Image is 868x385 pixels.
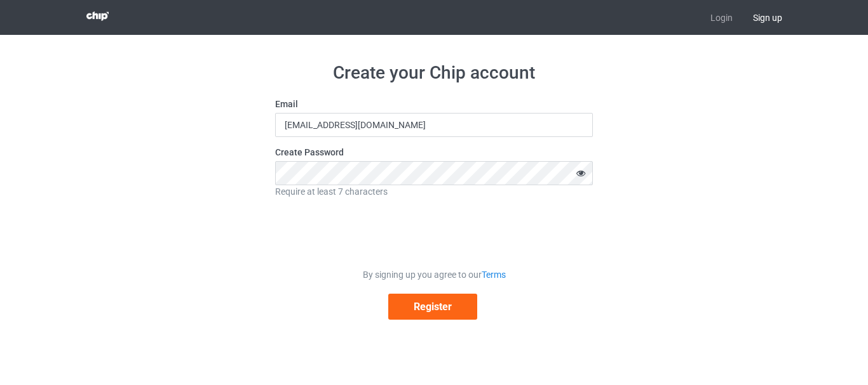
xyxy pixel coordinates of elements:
h1: Create your Chip account [275,62,593,84]
div: By signing up you agree to our [275,268,593,281]
label: Create Password [275,146,593,159]
label: Email [275,98,593,110]
iframe: reCAPTCHA [337,207,531,256]
button: Register [388,294,477,320]
img: 3d383065fc803cdd16c62507c020ddf8.png [86,11,109,21]
a: Terms [482,270,506,280]
div: Require at least 7 characters [275,185,593,198]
